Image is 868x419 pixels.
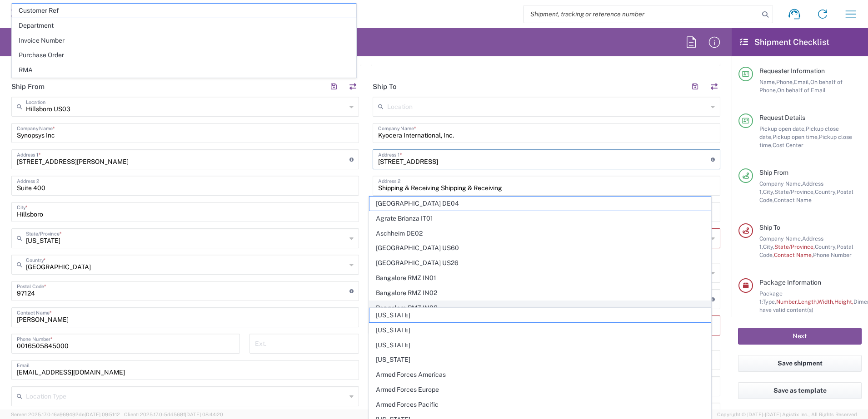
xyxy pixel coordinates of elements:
[11,82,45,91] h2: Ship From
[12,63,356,77] span: RMA
[834,298,853,305] span: Height,
[774,251,813,258] span: Contact Name,
[759,235,802,242] span: Company Name,
[738,382,862,399] button: Save as template
[798,298,818,305] span: Length,
[815,243,837,250] span: Country,
[759,67,825,74] span: Requester Information
[776,79,794,85] span: Phone,
[738,328,862,345] button: Next
[738,355,862,372] button: Save shipment
[369,256,711,270] span: [GEOGRAPHIC_DATA] US26
[369,338,711,352] span: [US_STATE]
[369,286,711,300] span: Bangalore RMZ IN02
[369,383,711,397] span: Armed Forces Europe
[774,197,812,203] span: Contact Name
[717,410,857,419] span: Copyright © [DATE]-[DATE] Agistix Inc., All Rights Reserved
[369,227,711,241] span: Aschheim DE02
[759,224,780,231] span: Ship To
[763,243,774,250] span: City,
[369,353,711,367] span: [US_STATE]
[85,412,120,417] span: [DATE] 09:51:12
[774,188,815,195] span: State/Province,
[815,188,837,195] span: Country,
[763,298,776,305] span: Type,
[369,197,711,211] span: [GEOGRAPHIC_DATA] DE04
[369,398,711,412] span: Armed Forces Pacific
[818,298,834,305] span: Width,
[777,87,826,94] span: On behalf of Email
[759,180,802,187] span: Company Name,
[369,323,711,337] span: [US_STATE]
[369,301,711,315] span: Bangalore RMZ IN08
[763,188,774,195] span: City,
[813,251,852,258] span: Phone Number
[759,290,783,305] span: Package 1:
[740,37,829,48] h2: Shipment Checklist
[185,412,223,417] span: [DATE] 08:44:20
[369,212,711,226] span: Agrate Brianza IT01
[759,279,821,286] span: Package Information
[524,5,759,23] input: Shipment, tracking or reference number
[774,243,815,250] span: State/Province,
[124,412,223,417] span: Client: 2025.17.0-5dd568f
[759,79,776,85] span: Name,
[11,412,120,417] span: Server: 2025.17.0-16a969492de
[759,125,806,132] span: Pickup open date,
[773,142,803,148] span: Cost Center
[369,308,711,322] span: [US_STATE]
[759,114,805,121] span: Request Details
[776,298,798,305] span: Number,
[773,133,819,140] span: Pickup open time,
[11,37,173,48] h2: Employee Non-Product Shipment Request
[794,79,810,85] span: Email,
[759,169,788,176] span: Ship From
[369,368,711,382] span: Armed Forces Americas
[373,82,397,91] h2: Ship To
[369,271,711,285] span: Bangalore RMZ IN01
[369,241,711,255] span: [GEOGRAPHIC_DATA] US60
